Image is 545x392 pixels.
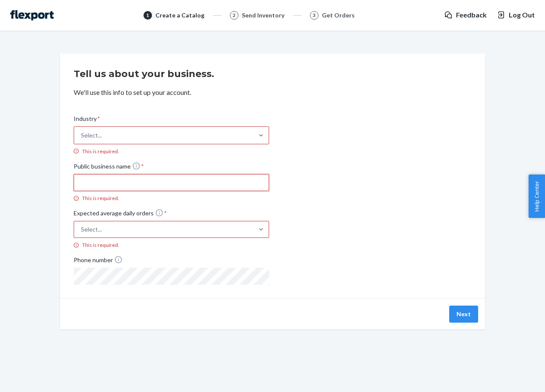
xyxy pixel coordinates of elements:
button: Next [449,306,478,323]
span: 1 [146,11,149,19]
div: This is required. [74,148,269,155]
button: Help Center [528,175,545,218]
div: This is required. [74,241,269,249]
div: Select... [81,225,102,234]
input: Public business name * This is required. [74,174,269,191]
button: Log Out [497,10,535,20]
span: Log Out [509,10,535,20]
span: 3 [313,11,316,19]
img: Flexport logo [10,10,54,20]
span: Feedback [456,10,487,20]
div: Select... [81,131,102,140]
span: Public business name [74,162,144,174]
span: 2 [232,11,235,19]
div: Send Inventory [242,11,284,20]
div: This is required. [74,195,269,202]
p: We'll use this info to set up your account. [74,88,471,97]
div: Create a Catalog [155,11,204,20]
span: Industry [74,114,100,126]
span: Phone number [74,255,123,268]
div: Get Orders [322,11,355,20]
h2: Tell us about your business. [74,67,471,81]
span: Expected average daily orders [74,209,167,221]
a: Feedback [444,10,487,20]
